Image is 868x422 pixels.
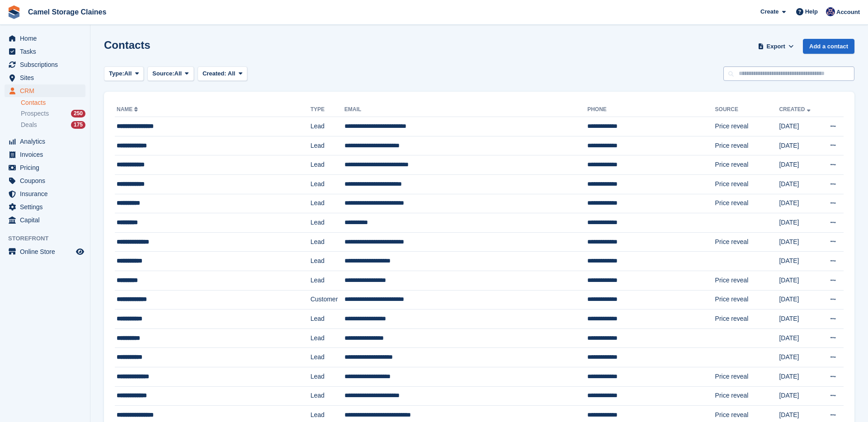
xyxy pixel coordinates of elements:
td: [DATE] [779,290,820,309]
a: Camel Storage Claines [24,5,110,19]
span: CRM [20,84,74,97]
td: Lead [311,309,344,329]
td: Price reveal [715,309,779,329]
td: [DATE] [779,194,820,213]
td: Lead [311,232,344,252]
span: All [175,69,182,78]
td: Lead [311,117,344,136]
a: Prospects 250 [21,109,85,118]
span: Insurance [20,188,74,200]
td: Lead [311,174,344,194]
span: Pricing [20,161,74,174]
span: Help [805,7,818,16]
img: Rod [826,7,835,16]
span: Invoices [20,148,74,161]
td: [DATE] [779,232,820,252]
td: Price reveal [715,386,779,406]
td: Price reveal [715,290,779,309]
a: Preview store [75,246,85,257]
th: Phone [587,103,715,117]
span: Sites [20,71,74,84]
td: Price reveal [715,194,779,213]
a: Created [779,106,812,113]
span: Type: [109,69,124,78]
td: Price reveal [715,117,779,136]
span: All [228,70,236,77]
th: Source [715,103,779,117]
a: menu [5,174,85,187]
td: [DATE] [779,309,820,329]
td: [DATE] [779,213,820,233]
a: Name [117,106,140,113]
span: Home [20,32,74,45]
td: [DATE] [779,252,820,271]
span: Capital [20,214,74,226]
span: Prospects [21,109,49,118]
a: menu [5,201,85,213]
td: Lead [311,271,344,290]
a: menu [5,245,85,258]
td: Price reveal [715,367,779,386]
span: Deals [21,121,37,129]
a: Deals 175 [21,120,85,130]
button: Created: All [198,66,247,81]
a: menu [5,214,85,226]
td: [DATE] [779,155,820,175]
a: menu [5,84,85,97]
td: [DATE] [779,271,820,290]
span: Coupons [20,174,74,187]
span: Source: [152,69,174,78]
td: Price reveal [715,232,779,252]
td: [DATE] [779,174,820,194]
td: Price reveal [715,155,779,175]
td: Lead [311,348,344,367]
span: Subscriptions [20,58,74,71]
td: [DATE] [779,328,820,348]
div: 250 [71,110,85,117]
span: Tasks [20,45,74,58]
td: Lead [311,155,344,175]
a: menu [5,32,85,45]
td: Price reveal [715,136,779,155]
img: stora-icon-8386f47178a22dfd0bd8f6a31ec36ba5ce8667c1dd55bd0f319d3a0aa187defe.svg [7,5,21,19]
td: Customer [311,290,344,309]
span: Export [767,42,785,51]
span: Account [836,8,860,17]
td: [DATE] [779,367,820,386]
td: [DATE] [779,386,820,406]
span: Create [760,7,778,16]
td: Lead [311,386,344,406]
div: 175 [71,121,85,129]
span: Created: [203,70,226,77]
h1: Contacts [104,39,151,51]
a: Add a contact [803,39,854,54]
a: menu [5,45,85,58]
a: menu [5,148,85,161]
td: Lead [311,252,344,271]
td: Lead [311,213,344,233]
button: Type: All [104,66,144,81]
a: Contacts [21,98,85,107]
a: menu [5,188,85,200]
th: Type [311,103,344,117]
td: [DATE] [779,136,820,155]
span: Online Store [20,245,74,258]
span: All [124,69,132,78]
a: menu [5,58,85,71]
th: Email [344,103,587,117]
td: [DATE] [779,117,820,136]
span: Storefront [8,234,90,243]
a: menu [5,161,85,174]
a: menu [5,71,85,84]
td: [DATE] [779,348,820,367]
a: menu [5,135,85,148]
td: Price reveal [715,271,779,290]
td: Lead [311,194,344,213]
span: Analytics [20,135,74,148]
button: Export [756,39,796,54]
td: Lead [311,136,344,155]
span: Settings [20,201,74,213]
td: Price reveal [715,174,779,194]
button: Source: All [147,66,194,81]
td: Lead [311,367,344,386]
